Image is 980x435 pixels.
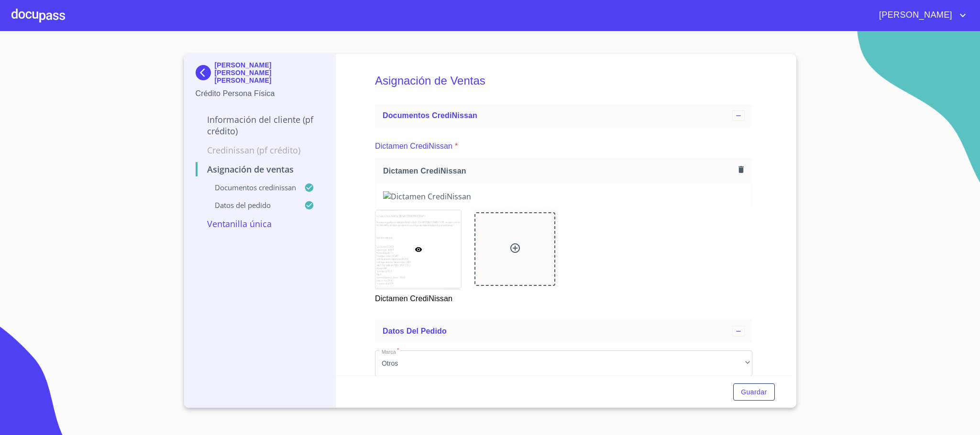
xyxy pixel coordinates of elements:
[375,141,452,152] p: Dictamen CrediNissan
[196,65,215,80] img: Docupass spot blue
[196,88,324,99] p: Crédito Persona Física
[375,104,752,127] div: Documentos CrediNissan
[375,289,461,304] p: Dictamen CrediNissan
[215,61,324,84] p: [PERSON_NAME] [PERSON_NAME] [PERSON_NAME]
[383,111,477,120] span: Documentos CrediNissan
[196,163,324,175] p: Asignación de Ventas
[196,218,324,229] p: Ventanilla única
[196,114,324,137] p: Información del cliente (PF crédito)
[196,183,305,192] p: Documentos CrediNissan
[383,166,735,176] span: Dictamen CrediNissan
[196,61,324,88] div: [PERSON_NAME] [PERSON_NAME] [PERSON_NAME]
[733,383,774,401] button: Guardar
[375,320,752,343] div: Datos del pedido
[375,350,752,376] div: Otros
[383,191,744,202] img: Dictamen CrediNissan
[375,61,752,100] h5: Asignación de Ventas
[196,144,324,156] p: Credinissan (PF crédito)
[383,327,447,335] span: Datos del pedido
[872,8,957,23] span: [PERSON_NAME]
[872,8,969,23] button: account of current user
[196,200,305,210] p: Datos del pedido
[741,386,767,398] span: Guardar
